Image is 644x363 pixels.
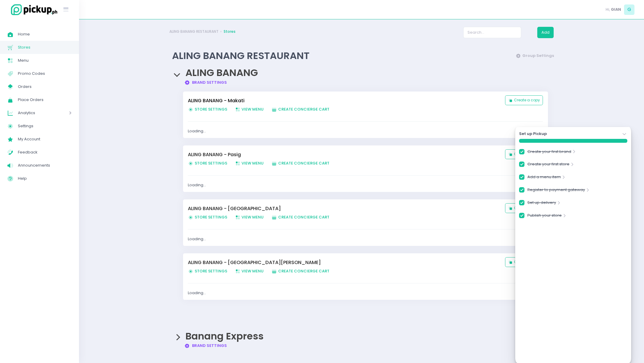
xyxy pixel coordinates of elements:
[271,106,337,112] a: Create Concierge Cart
[606,7,610,13] span: Hi,
[235,214,264,220] span: View Menu
[188,290,543,296] div: Loading...
[188,106,227,112] span: Store Settings
[624,4,634,15] span: G
[185,329,264,343] span: Banang Express
[7,3,58,16] img: logo
[224,29,236,34] a: Stores
[271,214,337,220] a: Create Concierge Cart
[188,259,499,266] a: ALING BANANG - [GEOGRAPHIC_DATA][PERSON_NAME]
[188,268,227,274] span: Store Settings
[271,268,329,274] span: Create Concierge Cart
[271,160,329,166] span: Create Concierge Cart
[505,257,543,267] button: Create a copy
[184,80,227,85] a: Brand Settings
[235,106,264,112] span: View Menu
[169,29,219,34] a: ALING BANANG RESTAURANT
[505,149,543,159] button: Create a copy
[527,212,562,221] a: Publish your store
[188,97,499,104] a: ALING BANANG - Makati
[537,27,554,38] button: Add
[18,148,72,156] span: Feedback
[527,149,571,157] a: Create your first brand
[18,135,72,143] span: My Account
[169,325,554,349] div: Banang Express Brand Settings
[18,122,72,130] span: Settings
[463,27,521,38] input: Search...
[188,182,543,188] div: Loading...
[188,128,543,134] div: Loading...
[235,268,272,274] a: View Menu
[188,268,235,274] a: Store Settings
[527,187,585,195] a: Register to payment gateway
[169,86,554,319] div: ALING BANANG Brand Settings
[527,200,556,208] a: Set up delivery
[18,175,72,182] span: Help
[527,161,569,169] a: Create your first store
[188,160,227,166] span: Store Settings
[172,49,309,62] span: ALING BANANG RESTAURANT
[188,214,227,220] span: Store Settings
[188,214,235,220] a: Store Settings
[527,174,561,182] a: Add a menu item
[188,106,235,112] a: Store Settings
[169,61,554,85] div: ALING BANANG Brand Settings
[235,160,272,166] a: View Menu
[271,268,337,274] a: Create Concierge Cart
[18,44,72,51] span: Stores
[18,70,72,77] span: Promo Codes
[18,109,52,117] span: Analytics
[18,162,72,169] span: Announcements
[519,131,547,137] strong: Set up Pickup
[184,343,227,348] a: Brand Settings
[235,160,264,166] span: View Menu
[188,205,499,212] a: ALING BANANG - [GEOGRAPHIC_DATA]
[515,53,554,58] a: Group Settings
[235,268,264,274] span: View Menu
[188,236,543,242] div: Loading...
[271,214,329,220] span: Create Concierge Cart
[18,57,72,64] span: Menu
[185,66,258,79] span: ALING BANANG
[271,160,337,166] a: Create Concierge Cart
[18,96,72,104] span: Place Orders
[505,95,543,105] button: Create a copy
[188,160,235,166] a: Store Settings
[235,106,272,112] a: View Menu
[271,106,329,112] span: Create Concierge Cart
[188,151,499,158] a: ALING BANANG - Pasig
[18,30,72,38] span: Home
[505,203,543,213] button: Create a copy
[611,7,621,13] span: GIAN
[18,83,72,91] span: Orders
[235,214,272,220] a: View Menu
